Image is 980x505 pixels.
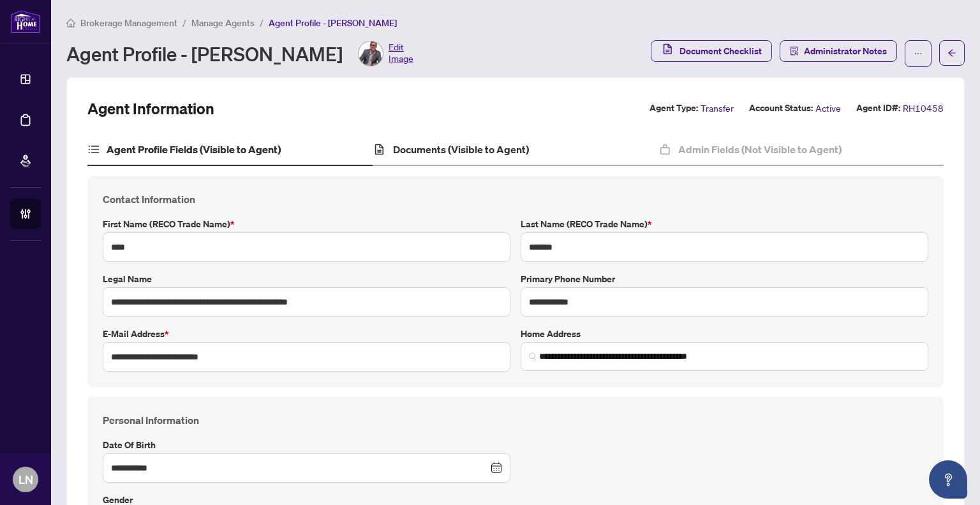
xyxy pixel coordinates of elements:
h4: Documents (Visible to Agent) [393,142,529,157]
span: Agent Profile - [PERSON_NAME] [269,17,397,29]
h2: Agent Information [87,98,214,119]
label: Legal Name [103,272,510,286]
label: Account Status: [749,101,813,116]
span: Manage Agents [191,17,255,29]
span: Transfer [701,101,734,116]
span: ellipsis [914,49,923,58]
span: LN [19,471,33,488]
label: First Name (RECO Trade Name) [103,217,510,231]
img: search_icon [529,352,537,360]
div: Agent Profile - [PERSON_NAME] [66,41,413,66]
span: Active [815,101,841,116]
span: RH10458 [903,101,944,116]
label: Home Address [521,327,928,341]
span: Edit Image [389,41,413,66]
label: Last Name (RECO Trade Name) [521,217,928,231]
h4: Personal Information [103,412,928,428]
label: E-mail Address [103,327,510,341]
label: Primary Phone Number [521,272,928,286]
li: / [260,15,264,30]
img: Profile Icon [359,41,383,66]
h4: Admin Fields (Not Visible to Agent) [678,142,842,157]
span: solution [790,47,799,56]
span: Document Checklist [679,41,762,61]
label: Agent Type: [650,101,698,116]
span: Administrator Notes [804,41,887,61]
span: Brokerage Management [80,17,177,29]
span: arrow-left [947,49,956,57]
h4: Agent Profile Fields (Visible to Agent) [107,142,281,157]
li: / [182,15,186,30]
h4: Contact Information [103,192,928,207]
label: Agent ID#: [856,101,900,116]
button: Open asap [929,460,967,499]
button: Administrator Notes [780,40,897,62]
img: logo [10,10,41,33]
span: home [66,19,75,27]
button: Document Checklist [651,40,772,62]
label: Date of Birth [103,438,510,452]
